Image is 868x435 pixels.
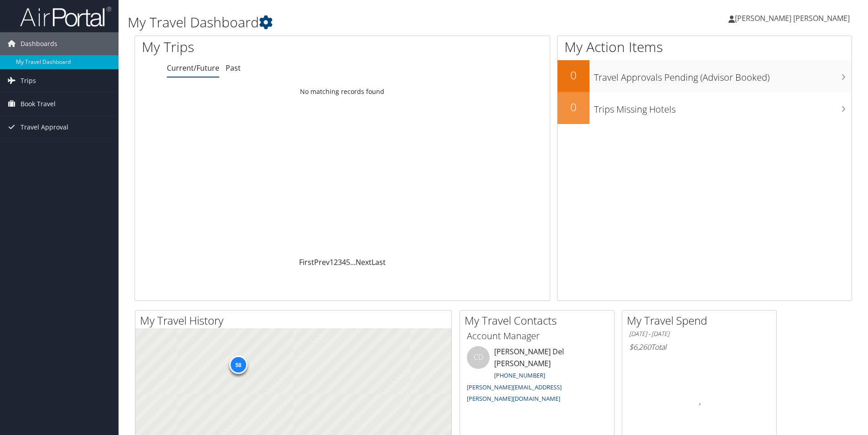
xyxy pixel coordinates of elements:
[462,346,612,407] li: [PERSON_NAME] Del [PERSON_NAME]
[140,313,451,328] h2: My Travel History
[629,342,651,352] span: $6,260
[629,330,770,338] h6: [DATE] - [DATE]
[334,257,338,267] a: 2
[356,257,372,267] a: Next
[629,342,770,352] h6: Total
[299,257,314,267] a: First
[728,5,859,32] a: [PERSON_NAME] [PERSON_NAME]
[342,257,346,267] a: 4
[467,330,607,342] h3: Account Manager
[467,383,562,403] a: [PERSON_NAME][EMAIL_ADDRESS][PERSON_NAME][DOMAIN_NAME]
[142,37,370,57] h1: My Trips
[558,37,852,57] h1: My Action Items
[21,69,36,92] span: Trips
[465,313,614,328] h2: My Travel Contacts
[21,116,68,139] span: Travel Approval
[128,13,615,32] h1: My Travel Dashboard
[594,98,852,116] h3: Trips Missing Hotels
[226,63,241,73] a: Past
[558,92,852,124] a: 0Trips Missing Hotels
[346,257,350,267] a: 5
[494,371,545,379] a: [PHONE_NUMBER]
[735,13,850,23] span: [PERSON_NAME] [PERSON_NAME]
[558,67,589,83] h2: 0
[594,67,852,84] h3: Travel Approvals Pending (Advisor Booked)
[20,6,111,27] img: airportal-logo.png
[21,32,57,55] span: Dashboards
[467,346,490,369] div: CD
[558,99,589,115] h2: 0
[314,257,330,267] a: Prev
[135,83,550,100] td: No matching records found
[350,257,356,267] span: …
[338,257,342,267] a: 3
[558,60,852,92] a: 0Travel Approvals Pending (Advisor Booked)
[21,93,56,115] span: Book Travel
[372,257,386,267] a: Last
[330,257,334,267] a: 1
[627,313,776,328] h2: My Travel Spend
[167,63,219,73] a: Current/Future
[229,356,247,374] div: 58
